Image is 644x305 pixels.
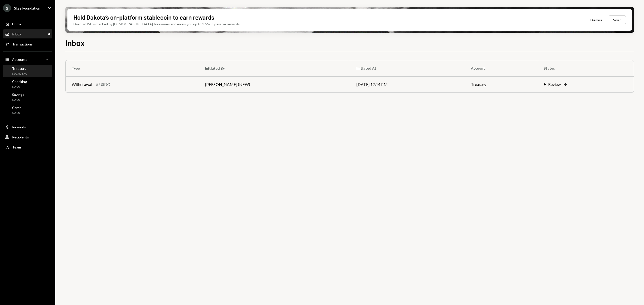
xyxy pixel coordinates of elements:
[12,111,21,115] div: $0.00
[3,104,52,116] a: Cards$0.00
[66,60,199,76] th: Type
[3,39,52,48] a: Transactions
[548,81,561,87] div: Review
[12,98,24,102] div: $0.00
[3,132,52,141] a: Recipients
[350,76,465,92] td: [DATE] 12:14 PM
[199,76,350,92] td: [PERSON_NAME] (NEW)
[12,22,21,26] div: Home
[609,16,626,24] button: Swap
[538,60,634,76] th: Status
[96,81,110,87] div: 5 USDC
[12,106,21,110] div: Cards
[3,78,52,90] a: Checking$0.00
[584,14,609,26] button: Dismiss
[12,85,27,89] div: $0.00
[12,79,27,84] div: Checking
[73,13,214,21] div: Hold Dakota’s on-platform stablecoin to earn rewards
[12,42,33,46] div: Transactions
[12,92,24,97] div: Savings
[3,91,52,103] a: Savings$0.00
[199,60,350,76] th: Initiated By
[3,19,52,28] a: Home
[350,60,465,76] th: Initiated At
[12,72,28,76] div: $95,658.97
[12,135,29,139] div: Recipients
[465,60,538,76] th: Account
[12,145,21,149] div: Team
[3,142,52,151] a: Team
[12,32,21,36] div: Inbox
[3,122,52,131] a: Rewards
[12,57,27,62] div: Accounts
[3,4,11,12] div: S
[12,125,26,129] div: Rewards
[3,55,52,64] a: Accounts
[73,21,240,27] div: Dakota USD is backed by [DEMOGRAPHIC_DATA] treasuries and earns you up to 3.5% in passive rewards.
[465,76,538,92] td: Treasury
[3,65,52,77] a: Treasury$95,658.97
[65,38,85,48] h1: Inbox
[3,29,52,38] a: Inbox
[72,81,92,87] div: Withdrawal
[14,6,40,10] div: SIZE Foundation
[12,66,28,71] div: Treasury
